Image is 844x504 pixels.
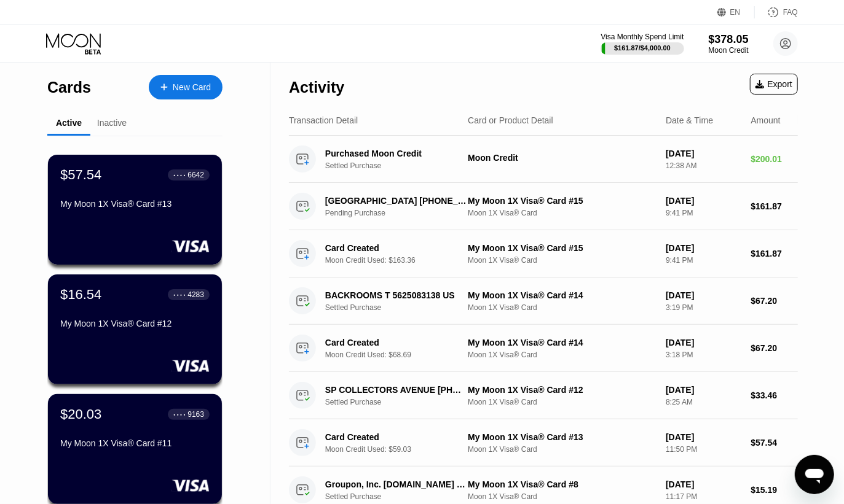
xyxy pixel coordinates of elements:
[56,118,82,128] div: Active
[187,410,204,419] div: 9163
[325,492,478,501] div: Settled Purchase
[468,196,656,206] div: My Moon 1X Visa® Card #15
[289,115,358,125] div: Transaction Detail
[601,33,684,41] div: Visa Monthly Spend Limit
[468,351,656,359] div: Moon 1X Visa® Card
[666,338,741,347] div: [DATE]
[325,196,467,206] div: [GEOGRAPHIC_DATA] [PHONE_NUMBER] US
[468,256,656,265] div: Moon 1X Visa® Card
[717,6,755,18] div: EN
[289,372,798,419] div: SP COLLECTORS AVENUE [PHONE_NUMBER] CASettled PurchaseMy Moon 1X Visa® Card #12Moon 1X Visa® Card...
[173,293,186,297] div: ● ● ● ●
[666,149,741,158] div: [DATE]
[468,385,656,395] div: My Moon 1X Visa® Card #12
[666,209,741,217] div: 9:41 PM
[468,209,656,217] div: Moon 1X Visa® Card
[60,438,210,448] div: My Moon 1X Visa® Card #11
[709,33,749,46] div: $378.05
[325,161,478,170] div: Settled Purchase
[325,303,478,312] div: Settled Purchase
[601,33,684,55] div: Visa Monthly Spend Limit$161.87/$4,000.00
[666,115,713,125] div: Date & Time
[751,296,798,306] div: $67.20
[48,394,222,504] div: $20.03● ● ● ●9163My Moon 1X Visa® Card #11
[468,115,553,125] div: Card or Product Detail
[666,432,741,442] div: [DATE]
[783,8,798,17] div: FAQ
[325,479,467,489] div: Groupon, Inc. [DOMAIN_NAME] US
[751,201,798,211] div: $161.87
[751,485,798,495] div: $15.19
[751,115,781,125] div: Amount
[468,338,656,347] div: My Moon 1X Visa® Card #14
[289,419,798,467] div: Card CreatedMoon Credit Used: $59.03My Moon 1X Visa® Card #13Moon 1X Visa® Card[DATE]11:50 PM$57.54
[325,209,478,217] div: Pending Purchase
[709,33,749,55] div: $378.05Moon Credit
[750,74,798,95] div: Export
[666,492,741,501] div: 11:17 PM
[325,256,478,265] div: Moon Credit Used: $163.36
[751,390,798,400] div: $33.46
[325,445,478,454] div: Moon Credit Used: $59.03
[666,351,741,359] div: 3:18 PM
[289,325,798,372] div: Card CreatedMoon Credit Used: $68.69My Moon 1X Visa® Card #14Moon 1X Visa® Card[DATE]3:18 PM$67.20
[48,155,222,265] div: $57.54● ● ● ●6642My Moon 1X Visa® Card #13
[666,398,741,406] div: 8:25 AM
[709,46,749,55] div: Moon Credit
[468,432,656,442] div: My Moon 1X Visa® Card #13
[795,455,834,494] iframe: Button to launch messaging window
[751,249,798,258] div: $161.87
[468,479,656,489] div: My Moon 1X Visa® Card #8
[325,432,467,442] div: Card Created
[468,492,656,501] div: Moon 1X Visa® Card
[468,153,656,163] div: Moon Credit
[289,79,344,96] div: Activity
[755,6,798,18] div: FAQ
[173,173,186,177] div: ● ● ● ●
[325,351,478,359] div: Moon Credit Used: $68.69
[666,290,741,300] div: [DATE]
[325,338,467,347] div: Card Created
[755,79,792,89] div: Export
[60,199,210,209] div: My Moon 1X Visa® Card #13
[289,136,798,183] div: Purchased Moon CreditSettled PurchaseMoon Credit[DATE]12:38 AM$200.01
[614,44,671,52] div: $161.87 / $4,000.00
[666,303,741,312] div: 3:19 PM
[751,154,798,164] div: $200.01
[666,385,741,395] div: [DATE]
[187,171,204,179] div: 6642
[666,161,741,170] div: 12:38 AM
[468,303,656,312] div: Moon 1X Visa® Card
[47,79,91,96] div: Cards
[325,149,467,158] div: Purchased Moon Credit
[60,406,101,422] div: $20.03
[97,118,127,128] div: Inactive
[187,290,204,299] div: 4283
[173,413,186,416] div: ● ● ● ●
[468,243,656,253] div: My Moon 1X Visa® Card #15
[666,479,741,489] div: [DATE]
[751,343,798,353] div: $67.20
[468,445,656,454] div: Moon 1X Visa® Card
[60,319,210,328] div: My Moon 1X Visa® Card #12
[468,398,656,406] div: Moon 1X Visa® Card
[468,290,656,300] div: My Moon 1X Visa® Card #14
[60,167,101,183] div: $57.54
[730,8,741,17] div: EN
[666,243,741,253] div: [DATE]
[60,287,101,303] div: $16.54
[666,445,741,454] div: 11:50 PM
[325,385,467,395] div: SP COLLECTORS AVENUE [PHONE_NUMBER] CA
[149,75,223,99] div: New Card
[289,230,798,277] div: Card CreatedMoon Credit Used: $163.36My Moon 1X Visa® Card #15Moon 1X Visa® Card[DATE]9:41 PM$161.87
[666,256,741,265] div: 9:41 PM
[289,183,798,230] div: [GEOGRAPHIC_DATA] [PHONE_NUMBER] USPending PurchaseMy Moon 1X Visa® Card #15Moon 1X Visa® Card[DA...
[173,82,211,93] div: New Card
[666,196,741,206] div: [DATE]
[325,290,467,300] div: BACKROOMS T 5625083138 US
[751,438,798,448] div: $57.54
[325,398,478,406] div: Settled Purchase
[325,243,467,253] div: Card Created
